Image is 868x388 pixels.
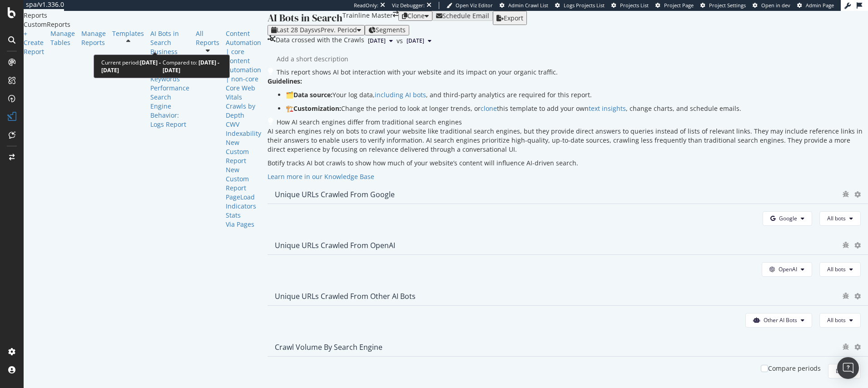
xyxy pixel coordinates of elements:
div: bug [843,293,850,299]
a: Crawls by Depth [226,102,261,120]
div: Open Intercom Messenger [837,357,859,379]
div: AI Bots in Search [268,11,342,25]
div: Clone [407,12,425,20]
button: Clone [398,11,432,21]
span: All bots [827,214,846,222]
div: Current period: [101,59,163,74]
a: CWV [226,120,261,129]
p: Botify tracks AI bot crawls to show how much of your website’s content will influence AI-driven s... [268,159,868,168]
button: Export [493,11,527,25]
a: Content Automation | core [226,29,261,56]
button: Other AI Bots [745,313,812,328]
div: bug [843,343,850,350]
span: Segments [376,25,406,34]
a: PageLoad Indicators [226,193,261,211]
strong: Data source: [293,90,332,99]
div: Trainline Master [342,11,393,25]
div: arrow-right-arrow-left [393,11,398,17]
a: Manage Tables [50,29,75,47]
div: Schedule Email [442,12,489,20]
a: Indexability [226,129,261,138]
span: All bots [827,316,846,324]
p: AI search engines rely on bots to crawl your website like traditional search engines, but they pr... [268,127,868,154]
a: Search Engine Behavior: Logs Report [150,93,189,129]
button: Segments [365,25,409,35]
div: Unique URLs Crawled from Google [275,190,395,199]
span: Logs Projects List [564,2,605,9]
div: Via Pages [226,220,261,229]
button: All bots [819,211,861,226]
a: New Custom Report [226,138,261,165]
button: [DATE] [403,35,435,46]
button: Schedule Email [432,11,493,21]
span: Open in dev [761,2,790,9]
span: Google [779,214,797,222]
a: Stats [226,211,261,220]
button: [DATE] [364,35,397,46]
a: clone [481,104,497,113]
button: Last 28 DaysvsPrev. Period [268,25,365,35]
span: Project Settings [709,2,746,9]
a: + Create Report [24,29,44,56]
span: 2025 Aug. 10th [368,37,386,45]
span: Projects List [620,2,649,9]
div: Compared to: [163,59,222,74]
a: New Custom Report [226,165,261,193]
b: [DATE] - [DATE] [163,59,219,74]
a: including AI bots [375,90,426,99]
div: Crawl Volume By Search Engine [275,343,382,352]
a: Admin Page [797,2,834,9]
a: Project Page [655,2,694,9]
p: 🏗️ Change the period to look at longer trends, or this template to add your own , change charts, ... [286,104,868,113]
div: Export [504,15,523,22]
div: Keywords Performance [150,75,189,93]
a: Open in dev [753,2,790,9]
div: Unique URLs Crawled from Other AI Bots [275,292,416,301]
div: ReadOnly: [354,2,378,9]
div: Add a short description [277,55,348,64]
a: Content Automation | non-core [226,56,261,84]
div: bug [843,191,850,197]
div: CustomReports [24,20,268,29]
div: How AI search engines differ from traditional search engines [277,118,462,127]
span: All bots [827,265,846,273]
span: Day [836,367,846,375]
a: Open Viz Editor [446,2,493,9]
div: How AI search engines differ from traditional search enginesAI search engines rely on bots to cra... [268,118,868,186]
div: This report shows AI bot interaction with your website and its impact on your organic traffic. [277,68,558,77]
div: Templates [112,29,144,38]
a: Learn more in our Knowledge Base [268,172,374,181]
span: vs [397,36,403,45]
button: Google [763,211,812,226]
span: Project Page [664,2,694,9]
span: Admin Page [806,2,834,9]
span: Last 28 Days [277,25,314,34]
a: AI Bots in Search [150,29,189,47]
span: Admin Crawl List [508,2,548,9]
a: Manage Reports [81,29,106,47]
a: Business Insights Dashboard [150,47,189,75]
a: All Reports [196,29,219,47]
div: Unique URLs Crawled from OpenAIOpenAIAll bots [268,237,868,288]
div: This report shows AI bot interaction with your website and its impact on your organic traffic.Gui... [268,68,868,118]
div: Data crossed with the Crawls [276,35,364,46]
div: Unique URLs Crawled from GoogleGoogleAll bots [268,186,868,237]
button: Day [828,364,861,378]
div: Reports [24,11,268,20]
a: Project Settings [700,2,746,9]
a: Projects List [611,2,649,9]
strong: Guidelines: [268,77,302,85]
div: Unique URLs Crawled from Other AI BotsOther AI BotsAll bots [268,288,868,338]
